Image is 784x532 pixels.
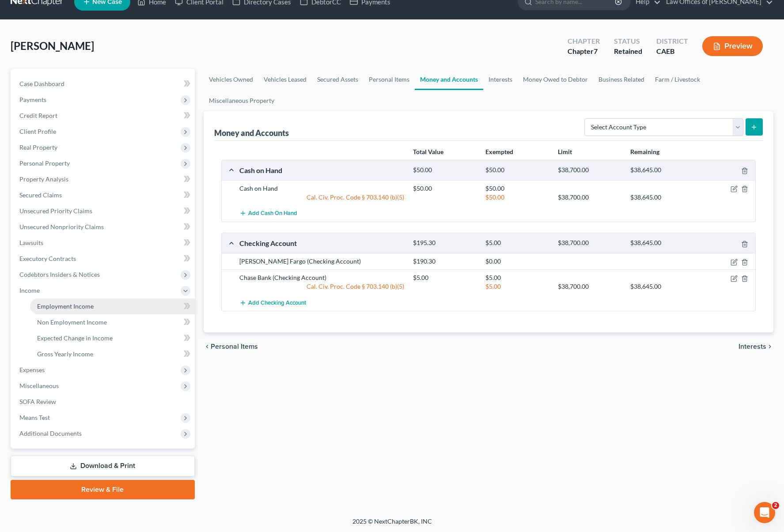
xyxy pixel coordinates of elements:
[235,273,409,282] div: Chase Bank (Checking Account)
[409,184,481,193] div: $50.00
[485,148,513,155] strong: Exempted
[37,334,113,342] span: Expected Change in Income
[702,36,763,56] button: Preview
[211,343,258,350] span: Personal Items
[19,128,56,135] span: Client Profile
[593,69,650,90] a: Business Related
[754,502,775,523] iframe: Intercom live chat
[483,69,518,90] a: Interests
[481,239,553,247] div: $5.00
[19,96,46,103] span: Payments
[553,166,626,174] div: $38,700.00
[413,148,443,155] strong: Total Value
[248,210,297,217] span: Add Cash on Hand
[481,166,553,174] div: $50.00
[650,69,705,90] a: Farm / Livestock
[37,318,107,326] span: Non Employment Income
[30,298,195,314] a: Employment Income
[12,76,195,92] a: Case Dashboard
[19,223,104,230] span: Unsecured Nonpriority Claims
[30,314,195,330] a: Non Employment Income
[19,191,62,199] span: Secured Claims
[12,108,195,124] a: Credit Report
[235,193,409,202] div: Cal. Civ. Proc. Code § 703.140 (b)(5)
[481,273,553,282] div: $5.00
[19,159,70,167] span: Personal Property
[481,193,553,202] div: $50.00
[626,193,698,202] div: $38,645.00
[235,166,409,175] div: Cash on Hand
[312,69,364,90] a: Secured Assets
[214,128,289,138] div: Money and Accounts
[481,282,553,291] div: $5.00
[19,398,56,405] span: SOFA Review
[11,39,94,52] span: [PERSON_NAME]
[30,330,195,346] a: Expected Change in Income
[626,166,698,174] div: $38,645.00
[12,219,195,235] a: Unsecured Nonpriority Claims
[614,46,642,57] div: Retained
[37,302,94,310] span: Employment Income
[235,257,409,266] div: [PERSON_NAME] Fargo (Checking Account)
[409,239,481,247] div: $195.30
[19,207,92,215] span: Unsecured Priority Claims
[766,343,773,350] i: chevron_right
[568,46,600,57] div: Chapter
[12,171,195,187] a: Property Analysis
[481,184,553,193] div: $50.00
[553,282,626,291] div: $38,700.00
[739,343,773,350] button: Interests chevron_right
[235,184,409,193] div: Cash on Hand
[12,187,195,203] a: Secured Claims
[19,112,57,119] span: Credit Report
[739,343,766,350] span: Interests
[626,282,698,291] div: $38,645.00
[204,90,280,111] a: Miscellaneous Property
[568,36,600,46] div: Chapter
[11,456,195,476] a: Download & Print
[656,36,688,46] div: District
[409,166,481,174] div: $50.00
[204,343,258,350] button: chevron_left Personal Items
[239,205,297,222] button: Add Cash on Hand
[19,287,40,294] span: Income
[19,255,76,262] span: Executory Contracts
[235,238,409,248] div: Checking Account
[558,148,572,155] strong: Limit
[12,203,195,219] a: Unsecured Priority Claims
[594,47,598,55] span: 7
[12,251,195,267] a: Executory Contracts
[12,235,195,251] a: Lawsuits
[37,350,93,358] span: Gross Yearly Income
[239,294,306,311] button: Add Checking Account
[19,366,45,374] span: Expenses
[30,346,195,362] a: Gross Yearly Income
[248,299,306,306] span: Add Checking Account
[364,69,415,90] a: Personal Items
[204,343,211,350] i: chevron_left
[19,143,57,151] span: Real Property
[630,148,659,155] strong: Remaining
[415,69,483,90] a: Money and Accounts
[19,239,43,246] span: Lawsuits
[19,382,59,389] span: Miscellaneous
[258,69,312,90] a: Vehicles Leased
[614,36,642,46] div: Status
[553,193,626,202] div: $38,700.00
[409,257,481,266] div: $190.30
[656,46,688,57] div: CAEB
[19,80,64,87] span: Case Dashboard
[19,271,100,278] span: Codebtors Insiders & Notices
[518,69,593,90] a: Money Owed to Debtor
[12,394,195,410] a: SOFA Review
[11,480,195,499] a: Review & File
[481,257,553,266] div: $0.00
[409,273,481,282] div: $5.00
[772,502,779,509] span: 2
[19,175,68,183] span: Property Analysis
[19,430,82,437] span: Additional Documents
[626,239,698,247] div: $38,645.00
[204,69,258,90] a: Vehicles Owned
[19,414,50,421] span: Means Test
[553,239,626,247] div: $38,700.00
